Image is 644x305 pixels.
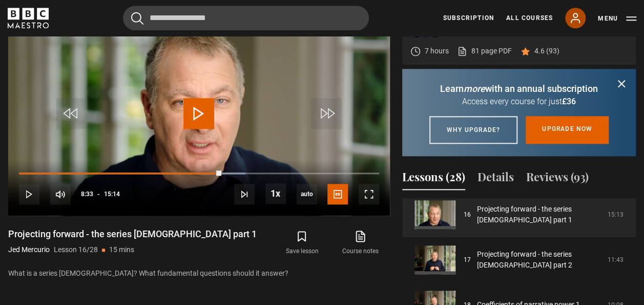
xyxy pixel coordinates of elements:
button: Save lesson [273,228,331,258]
div: Current quality: 720p [297,184,317,204]
a: Upgrade now [526,116,609,144]
button: Details [477,168,514,190]
button: Submit the search query [131,12,143,25]
a: All Courses [506,13,553,23]
i: more [464,83,485,94]
p: 15 mins [109,244,134,255]
a: Projecting forward - the series [DEMOGRAPHIC_DATA] part 1 [477,204,601,225]
p: Learn with an annual subscription [414,82,624,96]
p: Lesson 16/28 [54,244,98,255]
p: 7 hours [425,46,449,56]
span: auto [297,184,317,204]
h1: Projecting forward - the series [DEMOGRAPHIC_DATA] part 1 [8,228,257,240]
a: Why upgrade? [429,116,517,144]
a: 81 page PDF [457,46,512,56]
button: Mute [50,184,71,204]
p: What is a series [DEMOGRAPHIC_DATA]? What fundamental questions should it answer? [8,268,390,279]
button: Playback Rate [265,183,286,204]
span: 8:33 [81,185,93,203]
button: Fullscreen [359,184,379,204]
span: - [97,190,100,198]
p: 4.6 (93) [534,46,559,56]
button: Captions [327,184,348,204]
p: Jed Mercurio [8,244,50,255]
button: Next Lesson [234,184,255,204]
input: Search [123,6,369,30]
video-js: Video Player [8,1,390,216]
a: Subscription [443,13,494,23]
span: 15:14 [104,185,120,203]
a: Projecting forward - the series [DEMOGRAPHIC_DATA] part 2 [477,249,601,271]
p: Access every course for just [414,96,624,108]
span: £36 [562,97,576,106]
button: Reviews (93) [526,168,589,190]
button: Play [19,184,39,204]
div: Progress Bar [19,173,379,175]
svg: BBC Maestro [8,8,49,28]
button: Toggle navigation [598,13,636,24]
a: Course notes [331,228,390,258]
button: Lessons (28) [402,168,465,190]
